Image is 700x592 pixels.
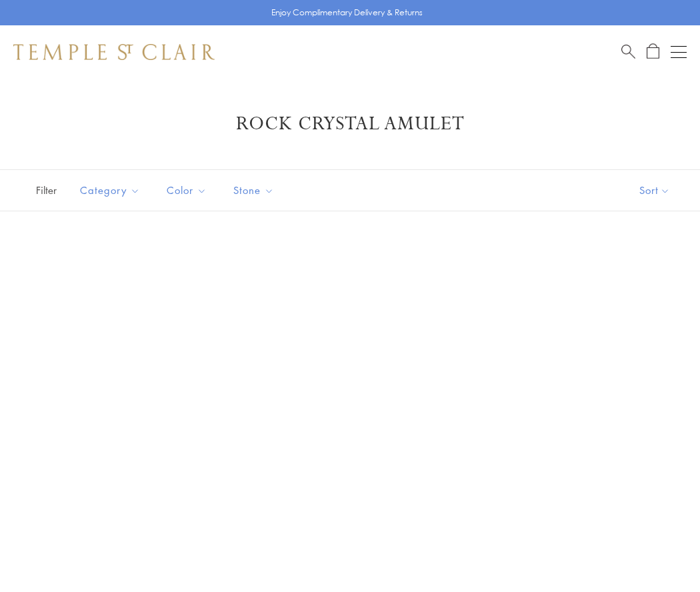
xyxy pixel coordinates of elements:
[647,43,659,60] a: Open Shopping Bag
[223,175,284,205] button: Stone
[609,170,700,211] button: Show sort by
[157,175,217,205] button: Color
[73,182,150,199] span: Category
[271,6,423,19] p: Enjoy Complimentary Delivery & Returns
[70,175,150,205] button: Category
[13,44,215,60] img: Temple St. Clair
[227,182,284,199] span: Stone
[671,44,687,60] button: Open navigation
[621,43,635,60] a: Search
[33,112,667,136] h1: Rock Crystal Amulet
[160,182,217,199] span: Color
